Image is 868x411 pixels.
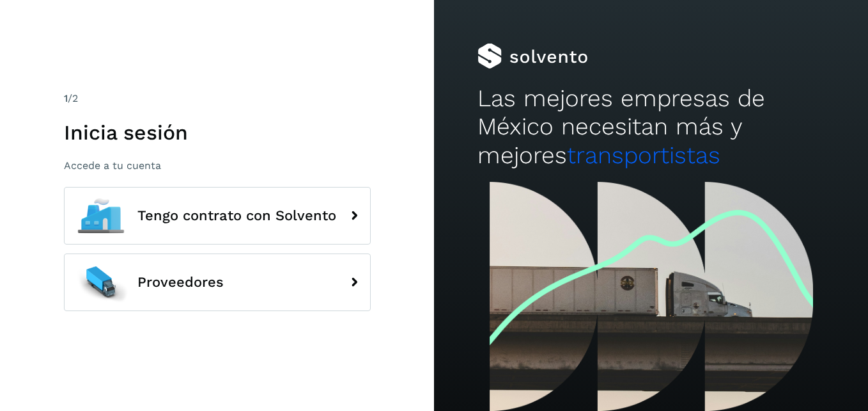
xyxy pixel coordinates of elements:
[64,159,371,172] p: Accede a tu cuenta
[64,91,371,106] div: /2
[477,85,825,170] h2: Las mejores empresas de México necesitan más y mejores
[64,120,371,145] h1: Inicia sesión
[64,254,371,311] button: Proveedores
[64,187,371,245] button: Tengo contrato con Solvento
[137,208,336,223] span: Tengo contrato con Solvento
[137,275,224,290] span: Proveedores
[64,92,68,104] span: 1
[567,141,720,169] span: transportistas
